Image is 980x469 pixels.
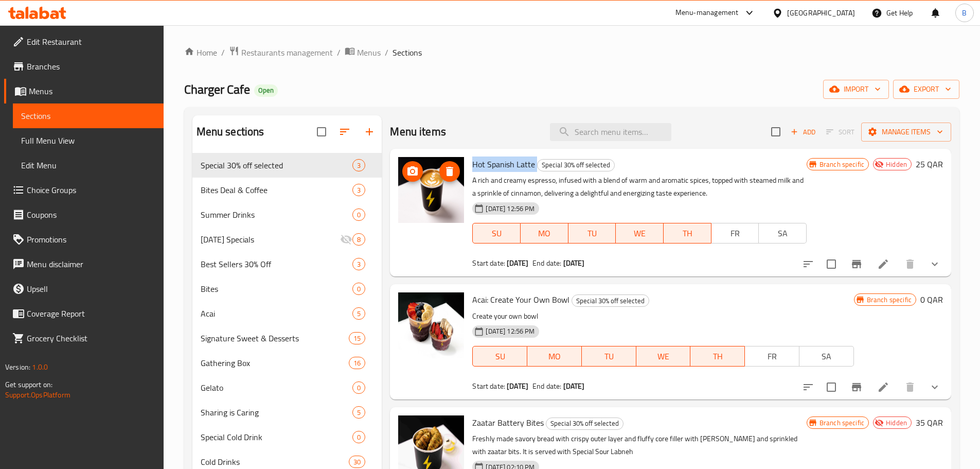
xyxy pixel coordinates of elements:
li: / [337,46,341,59]
div: items [349,332,365,344]
a: Edit menu item [877,258,889,270]
span: Start date: [472,256,505,270]
b: [DATE] [507,379,528,393]
button: delete image [439,161,460,182]
span: 15 [349,334,365,343]
button: FR [711,223,759,244]
span: Add [789,126,817,138]
div: Summer Drinks0 [192,202,382,227]
div: Open [254,84,278,97]
span: export [901,83,951,96]
b: [DATE] [507,256,528,270]
div: Gathering Box16 [192,351,382,375]
span: 5 [353,309,365,319]
span: Special 30% off selected [546,418,623,429]
button: Manage items [861,123,951,142]
span: Gathering Box [201,357,349,369]
a: Edit Restaurant [4,29,164,54]
button: delete [898,252,922,276]
a: Promotions [4,227,164,252]
span: Special 30% off selected [572,295,649,307]
a: Sections [13,103,164,128]
span: Menus [29,85,155,97]
button: delete [898,375,922,399]
a: Choice Groups [4,178,164,202]
button: TU [568,223,616,244]
span: 3 [353,161,365,170]
span: import [831,83,881,96]
span: 1.0.0 [32,360,48,374]
a: Branches [4,54,164,79]
span: TU [573,226,612,241]
a: Restaurants management [229,46,333,59]
span: Charger Cafe [184,78,250,101]
span: 3 [353,259,365,269]
span: [DATE] 12:56 PM [482,204,539,214]
button: Add [787,124,819,140]
div: Best Sellers 30% Off3 [192,252,382,276]
span: Branch specific [863,295,916,305]
span: Best Sellers 30% Off [201,258,353,270]
span: Menu disclaimer [27,258,155,270]
nav: breadcrumb [184,46,959,59]
div: items [352,406,365,419]
button: import [823,80,889,99]
div: Sharing is Caring5 [192,400,382,425]
p: Freshly made savory bread with crispy outer layer and fluffy core filler with [PERSON_NAME] and s... [472,432,806,458]
div: Summer Drinks [201,209,353,221]
div: Menu-management [675,7,739,19]
div: Acai [201,307,353,320]
span: Open [254,86,278,95]
span: Hot Spanish Latte [472,157,535,172]
span: TH [694,349,741,364]
b: [DATE] [563,256,585,270]
a: Menus [345,46,381,59]
div: Signature Sweet & Desserts15 [192,326,382,351]
span: End date: [532,256,561,270]
span: Branch specific [815,418,868,428]
img: Acai: Create Your Own Bowl [398,292,464,358]
div: items [352,184,365,196]
div: Gelato [201,381,353,394]
li: / [221,46,225,59]
span: Sharing is Caring [201,406,353,419]
div: Acai5 [192,301,382,326]
span: Add item [787,124,819,140]
span: Zaatar Battery Bites [472,415,544,430]
a: Grocery Checklist [4,326,164,351]
span: 0 [353,383,365,393]
span: SA [804,349,850,364]
span: Edit Restaurant [27,36,155,48]
span: Special 30% off selected [538,159,614,171]
span: 8 [353,235,365,245]
span: B [962,7,967,19]
a: Menu disclaimer [4,252,164,276]
span: Bites [201,283,353,295]
span: End date: [532,379,561,393]
div: Special 30% off selected [572,294,649,307]
span: Restaurants management [241,46,333,59]
span: Special 30% off selected [201,159,353,171]
h2: Menu sections [197,124,264,140]
button: WE [636,346,691,367]
div: Bites Deal & Coffee [201,184,353,196]
span: Hidden [882,418,911,428]
span: Menus [357,46,381,59]
span: Coupons [27,209,155,221]
span: [DATE] Specials [201,233,341,246]
span: Select section [765,121,787,143]
span: SA [763,226,803,241]
a: Home [184,46,217,59]
div: [GEOGRAPHIC_DATA] [787,7,855,19]
span: Get support on: [5,378,52,391]
button: FR [744,346,799,367]
span: Full Menu View [21,134,155,147]
div: Special Cold Drink [201,431,353,443]
svg: Inactive section [340,233,352,246]
span: Select all sections [311,121,332,143]
button: upload picture [402,161,423,182]
a: Menus [4,79,164,103]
